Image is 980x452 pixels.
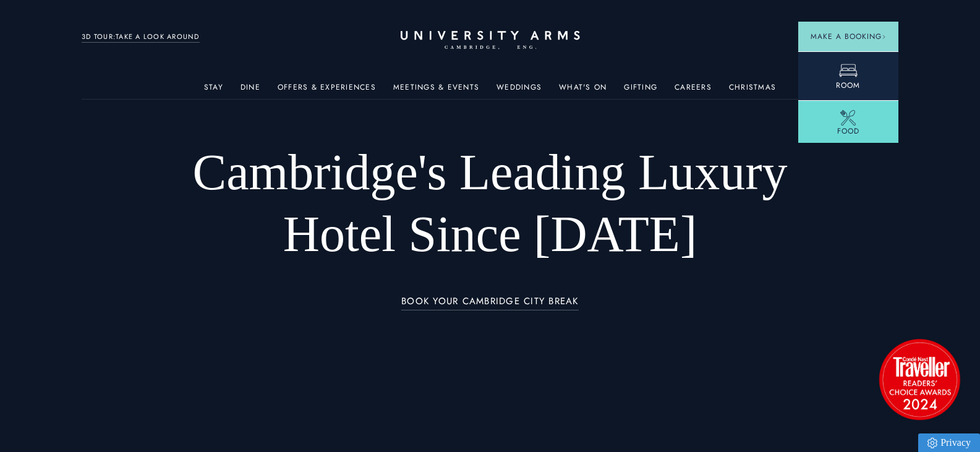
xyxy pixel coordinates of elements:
[278,83,376,99] a: Offers & Experiences
[559,83,607,99] a: What's On
[496,83,542,99] a: Weddings
[401,31,580,50] a: Home
[882,35,886,39] img: Arrow icon
[873,333,966,425] img: image-2524eff8f0c5d55edbf694693304c4387916dea5-1501x1501-png
[798,100,898,146] a: Food
[918,433,980,452] a: Privacy
[204,83,223,99] a: Stay
[729,83,776,99] a: Christmas
[163,142,817,265] h1: Cambridge's Leading Luxury Hotel Since [DATE]
[837,126,859,137] span: Food
[393,83,479,99] a: Meetings & Events
[927,438,937,448] img: Privacy
[675,83,712,99] a: Careers
[798,51,898,100] a: Room
[241,83,260,99] a: Dine
[836,80,860,91] span: Room
[82,32,200,43] a: 3D TOUR:TAKE A LOOK AROUND
[624,83,657,99] a: Gifting
[401,296,579,310] a: BOOK YOUR CAMBRIDGE CITY BREAK
[811,31,886,42] span: Make a Booking
[798,22,898,51] button: Make a BookingArrow icon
